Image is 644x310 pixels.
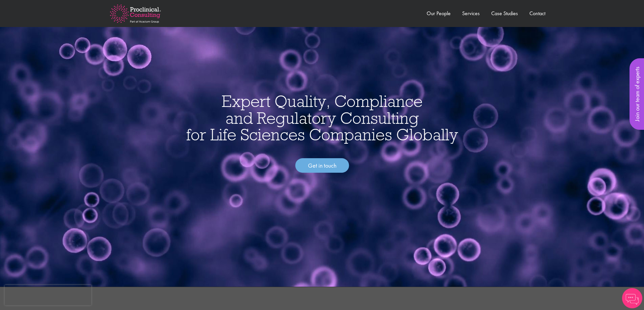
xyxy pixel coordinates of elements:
[622,288,642,308] img: Chatbot
[462,10,480,17] a: Services
[427,10,451,17] a: Our People
[529,10,545,17] a: Contact
[7,93,637,143] h1: Expert Quality, Compliance and Regulatory Consulting for Life Sciences Companies Globally
[491,10,518,17] a: Case Studies
[295,158,349,173] a: Get in touch
[5,285,91,305] iframe: reCAPTCHA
